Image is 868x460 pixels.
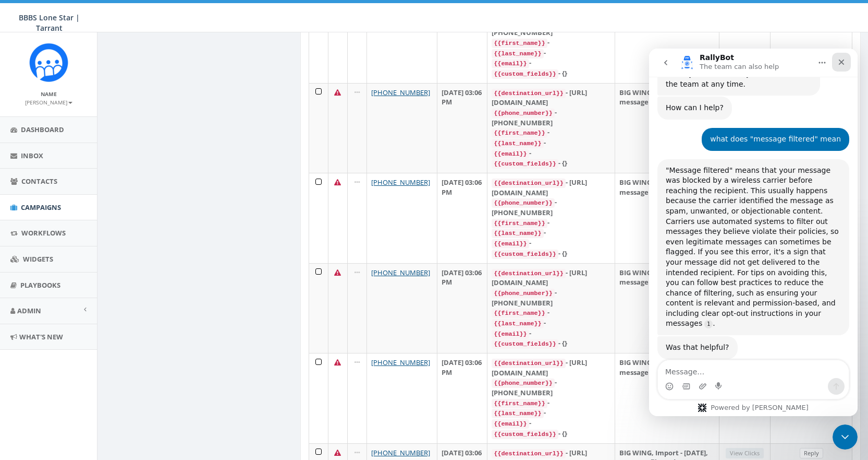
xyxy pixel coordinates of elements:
td: BIG WING, Import - [DATE], message filtered [615,83,719,173]
div: - [492,328,610,339]
img: Rally_Corp_Icon_1.png [29,43,68,82]
small: Name [41,90,57,98]
code: {{custom_fields}} [492,159,558,169]
iframe: Intercom live chat [833,424,858,450]
a: [PERSON_NAME] [25,97,72,107]
code: {{destination_url}} [492,449,565,458]
code: {{destination_url}} [492,179,565,188]
code: {{phone_number}} [492,198,554,208]
code: {{custom_fields}} [492,250,558,259]
a: [PHONE_NUMBER] [371,178,430,187]
div: - [492,127,610,138]
code: {{first_name}} [492,309,547,318]
div: - [URL][DOMAIN_NAME] [492,88,610,108]
div: - [492,238,610,249]
div: - {} [492,338,610,349]
span: Dashboard [21,125,64,134]
code: {{first_name}} [492,399,547,408]
code: {{last_name}} [492,319,543,328]
code: {{email}} [492,59,529,68]
code: {{first_name}} [492,219,547,228]
td: BIG WING, Import - [DATE], message filtered [615,263,719,353]
code: {{last_name}} [492,49,543,58]
code: {{destination_url}} [492,269,565,278]
div: - [492,138,610,148]
code: {{phone_number}} [492,289,554,298]
span: Admin [17,306,41,315]
code: {{first_name}} [492,39,547,48]
div: - {} [492,249,610,259]
a: [PHONE_NUMBER] [371,88,430,97]
div: - [PHONE_NUMBER] [492,197,610,217]
iframe: Intercom live chat [649,49,858,416]
code: {{destination_url}} [492,359,565,368]
span: Contacts [21,176,57,186]
code: {{email}} [492,419,529,429]
span: Widgets [23,254,53,264]
span: Workflows [21,228,66,238]
td: [DATE] 03:06 PM [437,83,488,173]
div: - {} [492,158,610,169]
div: - [492,308,610,318]
div: - [492,38,610,48]
span: BBBS Lone Star | Tarrant [19,13,80,33]
small: [PERSON_NAME] [25,99,72,106]
a: [PHONE_NUMBER] [371,268,430,277]
code: {{custom_fields}} [492,339,558,349]
span: Playbooks [20,280,60,290]
div: - [492,418,610,429]
code: {{email}} [492,239,529,249]
td: BIG WING, Import - [DATE], message filtered [615,353,719,443]
code: {{destination_url}} [492,89,565,98]
td: [DATE] 03:06 PM [437,173,488,263]
div: - [492,58,610,68]
code: {{phone_number}} [492,109,554,118]
a: Reply [800,448,823,459]
div: - [492,48,610,58]
td: [DATE] 03:06 PM [437,263,488,353]
div: - {} [492,429,610,439]
div: - [PHONE_NUMBER] [492,378,610,397]
a: [PHONE_NUMBER] [371,448,430,457]
code: {{email}} [492,149,529,159]
code: {{last_name}} [492,409,543,418]
code: {{first_name}} [492,128,547,138]
code: {{email}} [492,329,529,339]
div: - [492,408,610,418]
a: [PHONE_NUMBER] [371,358,430,367]
span: Inbox [21,151,43,160]
code: {{phone_number}} [492,379,554,388]
div: - [492,228,610,238]
div: - [PHONE_NUMBER] [492,288,610,308]
code: {{last_name}} [492,139,543,148]
td: BIG WING, Import - [DATE], message filtered [615,173,719,263]
td: [DATE] 03:06 PM [437,353,488,443]
div: - [PHONE_NUMBER] [492,108,610,127]
div: - [URL][DOMAIN_NAME] [492,268,610,288]
div: - [492,148,610,159]
span: What's New [19,332,63,341]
